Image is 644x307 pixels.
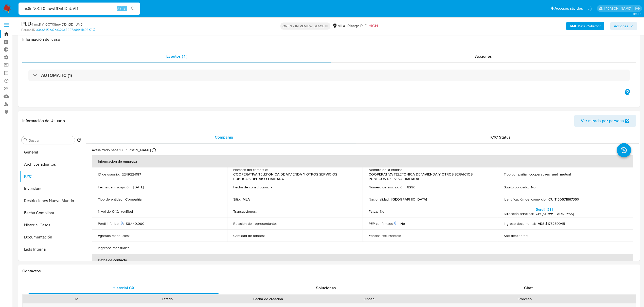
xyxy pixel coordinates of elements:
[490,134,511,140] span: KYC Status
[347,23,378,29] span: Riesgo PLD:
[20,158,83,170] button: Archivos adjuntos
[538,221,565,226] p: ARS $175259045
[604,6,633,11] p: andres.vilosio@mercadolibre.com
[369,172,490,181] p: COOPERATIVA TELEFONICA DE VIVIENDA Y OTROS SERVICIOS PUBLICOS DEL VISO LIMITADA
[20,207,83,219] button: Fecha Compliant
[121,209,133,214] p: verified
[271,185,272,189] p: -
[21,19,31,28] b: PLD
[259,209,260,214] p: -
[128,5,138,12] button: search-icon
[369,233,401,238] p: Fondos recurrentes :
[504,221,536,226] p: Ingreso documental :
[570,22,601,30] b: AML Data Collector
[243,197,250,202] p: MLA
[391,197,427,202] p: [GEOGRAPHIC_DATA]
[418,296,632,301] div: Proceso
[233,209,257,214] p: Transacciones :
[400,221,405,226] p: No
[316,285,336,291] span: Soluciones
[22,269,636,274] h1: Contactos
[548,197,579,202] p: CUIT 30571867350
[369,197,389,202] p: Nacionalidad :
[531,185,535,189] p: No
[504,233,528,238] p: Soft descriptor :
[566,22,604,30] button: AML Data Collector
[504,211,534,216] p: Dirección principal :
[524,285,533,291] span: Chat
[122,172,141,177] p: 2249224187
[581,115,624,127] span: Ver mirada por persona
[92,155,633,167] th: Información de empresa
[124,6,126,11] span: s
[610,22,637,30] button: Acciones
[20,255,83,268] button: Direcciones
[113,285,135,291] span: Historial CX
[635,6,640,11] a: Salir
[125,197,142,202] p: Compañia
[475,53,492,59] span: Acciones
[403,233,404,238] p: -
[504,185,529,189] p: Sujeto obligado :
[233,172,354,181] p: COOPERATIVA TELEFONICA DE VIVIENDA Y OTROS SERVICIOS PUBLICOS DEL VISO LIMITADA
[529,172,571,177] p: cooperatives_and_mutual
[280,23,330,30] p: OPEN - IN REVIEW STAGE III
[233,167,268,172] p: Nombre del comercio :
[614,22,628,30] span: Acciones
[20,146,83,158] button: General
[380,209,384,214] p: No
[92,254,633,266] th: Datos de contacto
[332,23,345,29] div: MLA
[369,221,398,226] p: PEP confirmado :
[20,170,83,183] button: KYC
[368,23,378,29] span: HIGH
[41,73,72,78] h3: AUTOMATIC (1)
[216,296,320,301] div: Fecha de creación
[369,185,405,189] p: Número de inscripción :
[504,197,546,202] p: Identificación del comercio :
[588,6,592,11] a: Notificaciones
[98,233,130,238] p: Egresos mensuales :
[126,296,209,301] div: Estado
[126,221,145,226] span: $6,440,000
[31,22,83,27] span: # imx8nN0CT0ltruwDDnBDnUVB
[327,296,411,301] div: Origen
[369,209,378,214] p: Fatca :
[98,246,130,250] p: Ingresos mensuales :
[98,172,120,177] p: ID de usuario :
[215,134,233,140] span: Compañía
[233,185,269,189] p: Fecha de constitución :
[98,209,119,214] p: Nivel de KYC :
[24,138,28,142] button: Buscar
[369,167,403,172] p: Nombre de la entidad :
[20,183,83,195] button: Inversiones
[132,246,133,250] p: -
[36,28,95,32] a: a3ca24f2cc7bc626c5227eddc41c26c7
[133,185,144,189] p: [DATE]
[29,138,73,143] input: Buscar
[530,233,531,238] p: -
[20,219,83,231] button: Historial Casos
[166,53,187,59] span: Eventos ( 1 )
[504,172,527,177] p: Tipo compañía :
[279,221,280,226] p: -
[233,221,277,226] p: Relación del representante :
[554,6,583,11] span: Accesos rápidos
[536,212,574,216] h4: CP: [STREET_ADDRESS]
[233,233,265,238] p: Cantidad de fondos :
[98,221,124,226] p: Perfil Inferido :
[22,37,636,42] h1: Información del caso
[117,6,121,11] span: Alt
[19,5,140,12] input: Buscar usuario o caso...
[20,195,83,207] button: Restricciones Nuevo Mundo
[407,185,416,189] p: 8290
[233,197,241,202] p: Sitio :
[98,185,131,189] p: Fecha de inscripción :
[22,118,65,123] h1: Información de Usuario
[77,138,81,144] button: Volver al orden por defecto
[98,197,123,202] p: Tipo de entidad :
[267,233,268,238] p: -
[28,70,630,81] div: AUTOMATIC (1)
[536,207,553,212] a: Beruti 1381
[132,233,133,238] p: -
